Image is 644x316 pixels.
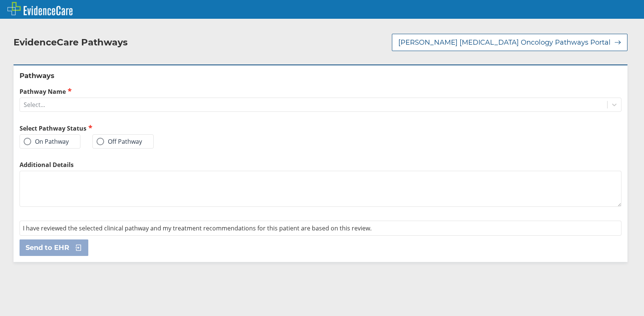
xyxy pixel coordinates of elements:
div: Select... [24,101,45,109]
span: Send to EHR [26,243,69,252]
label: Pathway Name [20,87,621,96]
h2: Select Pathway Status [20,124,317,132]
button: [PERSON_NAME] [MEDICAL_DATA] Oncology Pathways Portal [392,34,627,51]
h2: Pathways [20,71,621,80]
label: Additional Details [20,161,621,169]
span: [PERSON_NAME] [MEDICAL_DATA] Oncology Pathways Portal [398,38,611,47]
label: On Pathway [24,138,69,145]
label: Off Pathway [97,138,142,145]
span: I have reviewed the selected clinical pathway and my treatment recommendations for this patient a... [23,224,372,232]
img: EvidenceCare [8,2,73,15]
h2: EvidenceCare Pathways [14,37,128,48]
button: Send to EHR [20,239,88,256]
